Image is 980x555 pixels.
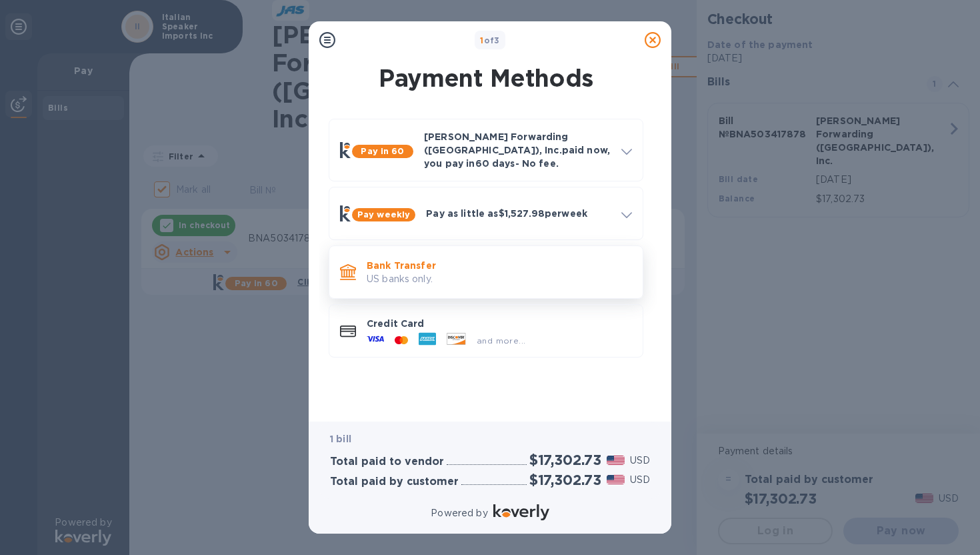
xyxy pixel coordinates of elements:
[424,130,611,170] p: [PERSON_NAME] Forwarding ([GEOGRAPHIC_DATA]), Inc. paid now, you pay in 60 days - No fee.
[357,209,410,219] b: Pay weekly
[367,259,632,272] p: Bank Transfer
[529,472,601,488] h2: $17,302.73
[477,336,525,346] span: and more...
[361,146,404,156] b: Pay in 60
[529,452,601,468] h2: $17,302.73
[326,64,646,92] h1: Payment Methods
[426,207,611,220] p: Pay as little as $1,527.98 per week
[367,272,632,286] p: US banks only.
[480,35,483,45] span: 1
[330,434,351,444] b: 1 bill
[431,506,487,520] p: Powered by
[607,475,625,484] img: USD
[493,504,549,520] img: Logo
[330,476,459,488] h3: Total paid by customer
[607,456,625,465] img: USD
[367,317,632,330] p: Credit Card
[480,35,500,45] b: of 3
[630,454,650,468] p: USD
[630,473,650,487] p: USD
[330,456,444,468] h3: Total paid to vendor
